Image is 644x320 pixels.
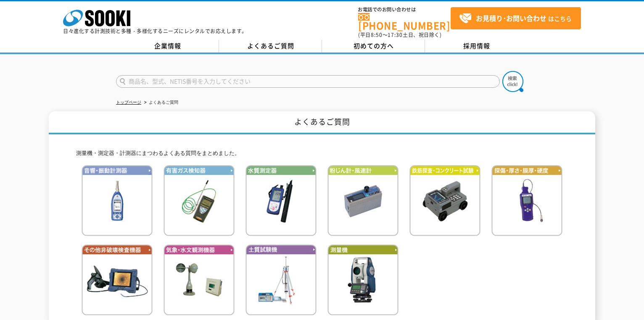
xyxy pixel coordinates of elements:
[459,12,572,25] span: はこちら
[63,29,247,34] p: 日々進化する計測技術と多種・多様化するニーズにレンタルでお応えします。
[219,40,322,52] a: よくあるご質問
[451,7,581,29] a: お見積り･お問い合わせはこちら
[164,244,235,315] img: 気象・水文観測機器
[143,98,178,107] li: よくあるご質問
[76,149,568,158] p: 測量機・測定器・計測器にまつわるよくある質問をまとめました。
[354,41,394,50] span: 初めての方へ
[502,71,523,92] img: btn_search.png
[164,165,235,236] img: 有害ガス検知器
[49,111,595,134] h1: よくあるご質問
[358,31,441,39] span: (平日 ～ 土日、祝日除く)
[476,13,546,23] strong: お見積り･お問い合わせ
[358,13,451,30] a: [PHONE_NUMBER]
[116,40,219,52] a: 企業情報
[116,100,141,105] a: トップページ
[82,244,153,315] img: その他非破壊検査機器
[388,31,403,39] span: 17:30
[409,165,480,236] img: 鉄筋検査・コンクリート試験
[358,7,451,12] span: お電話でのお問い合わせは
[371,31,383,39] span: 8:50
[327,244,399,315] img: 測量機
[327,165,399,236] img: 粉じん計・風速計
[322,40,425,52] a: 初めての方へ
[245,244,317,315] img: 土質試験機
[491,165,562,236] img: 探傷・厚さ・膜厚・硬度
[82,165,153,236] img: 音響・振動計測器
[116,75,500,88] input: 商品名、型式、NETIS番号を入力してください
[425,40,528,52] a: 採用情報
[245,165,317,236] img: 水質測定器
